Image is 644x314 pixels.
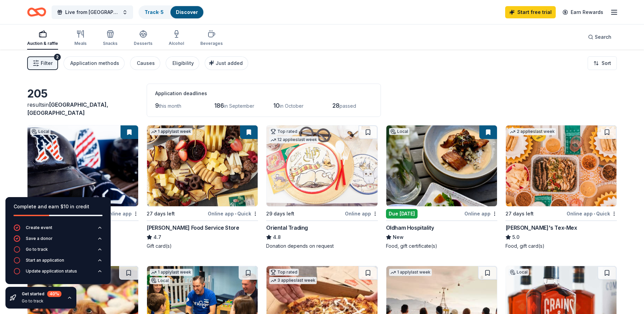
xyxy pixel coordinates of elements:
div: Application methods [70,59,119,67]
button: Snacks [103,27,117,50]
span: in October [280,103,303,109]
div: Top rated [269,269,299,276]
a: Home [27,4,46,20]
img: Image for Gordon Food Service Store [147,125,258,206]
div: Go to track [22,298,61,304]
div: Go to track [26,247,48,252]
span: [GEOGRAPHIC_DATA], [GEOGRAPHIC_DATA] [27,101,108,116]
span: passed [339,103,356,109]
div: Start an application [26,258,64,263]
button: Beverages [200,27,223,50]
button: Save a donor [14,235,103,246]
button: Create event [14,224,103,235]
div: Beverages [200,41,223,46]
div: Save a donor [26,236,53,241]
div: results [27,101,139,117]
span: Search [595,33,611,41]
div: Oriental Trading [266,224,308,232]
button: Go to track [14,246,103,257]
div: 29 days left [266,210,294,218]
button: Auction & raffle [27,27,58,50]
span: New [393,233,404,241]
div: Local [30,128,51,135]
div: Complete and earn $10 in credit [14,203,103,211]
button: Live from [GEOGRAPHIC_DATA]: Valor 4 Veterans Benefiting Folds of Honor [52,5,133,19]
div: Create event [26,225,52,230]
div: Donation depends on request [266,243,378,249]
div: Online app Quick [567,209,617,218]
a: Image for Nashville SoundsLocal27 days leftOnline appNashville SoundsNewAutographed item, ticket(s) [27,125,139,249]
div: Get started [22,291,61,297]
button: Update application status [14,268,103,279]
span: 4.7 [153,233,161,241]
a: Image for Chuy's Tex-Mex2 applieslast week27 days leftOnline app•Quick[PERSON_NAME]'s Tex-Mex5.0F... [505,125,617,249]
div: Local [509,269,529,276]
button: Application methods [63,56,125,70]
span: Live from [GEOGRAPHIC_DATA]: Valor 4 Veterans Benefiting Folds of Honor [65,8,119,16]
a: Image for Oldham HospitalityLocalDue [DATE]Online appOldham HospitalityNewFood, gift certificate(s) [386,125,497,249]
span: • [594,211,595,216]
div: Desserts [134,41,152,46]
div: Snacks [103,41,117,46]
button: Filter2 [27,56,58,70]
button: Track· 5Discover [139,5,204,19]
span: 10 [273,102,280,109]
div: Gift card(s) [147,243,258,249]
div: Meals [74,41,87,46]
span: Filter [41,59,53,67]
span: in [27,101,108,116]
div: Update application status [26,268,77,274]
a: Start free trial [505,6,556,18]
a: Discover [176,9,198,15]
button: Sort [588,56,617,70]
div: Auction & raffle [27,41,58,46]
div: 40 % [47,291,61,297]
div: Food, gift certificate(s) [386,243,497,249]
div: 1 apply last week [150,128,192,135]
button: Meals [74,27,87,50]
div: [PERSON_NAME]'s Tex-Mex [505,224,577,232]
div: 1 apply last week [389,269,432,276]
div: 1 apply last week [150,269,192,276]
div: Local [150,277,170,284]
a: Track· 5 [145,9,164,15]
button: Eligibility [166,56,199,70]
div: 27 days left [147,210,175,218]
button: Alcohol [169,27,184,50]
div: Food, gift card(s) [505,243,617,249]
span: 4.8 [273,233,281,241]
img: Image for Chuy's Tex-Mex [506,125,617,206]
span: 28 [332,102,339,109]
div: Online app [106,209,139,218]
div: 2 applies last week [509,128,556,135]
div: Application deadlines [155,89,372,98]
div: Online app [464,209,497,218]
div: Alcohol [169,41,184,46]
span: in September [224,103,254,109]
span: Just added [216,60,243,66]
a: Earn Rewards [558,6,607,18]
span: 5.0 [512,233,519,241]
span: • [235,211,236,216]
div: Online app Quick [208,209,258,218]
div: 2 [54,54,61,60]
span: 9 [155,102,159,109]
div: Eligibility [172,59,194,67]
div: Online app [345,209,378,218]
img: Image for Oriental Trading [266,125,377,206]
span: this month [159,103,181,109]
span: 186 [214,102,224,109]
a: Image for Oriental TradingTop rated12 applieslast week29 days leftOnline appOriental Trading4.8Do... [266,125,378,249]
div: Causes [137,59,155,67]
img: Image for Oldham Hospitality [386,125,497,206]
button: Start an application [14,257,103,268]
div: 205 [27,87,139,101]
div: [PERSON_NAME] Food Service Store [147,224,239,232]
div: Due [DATE] [386,209,418,219]
div: Local [389,128,409,135]
button: Causes [130,56,160,70]
img: Image for Nashville Sounds [27,125,138,206]
button: Desserts [134,27,152,50]
div: 27 days left [505,210,534,218]
a: Image for Gordon Food Service Store1 applylast week27 days leftOnline app•Quick[PERSON_NAME] Food... [147,125,258,249]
